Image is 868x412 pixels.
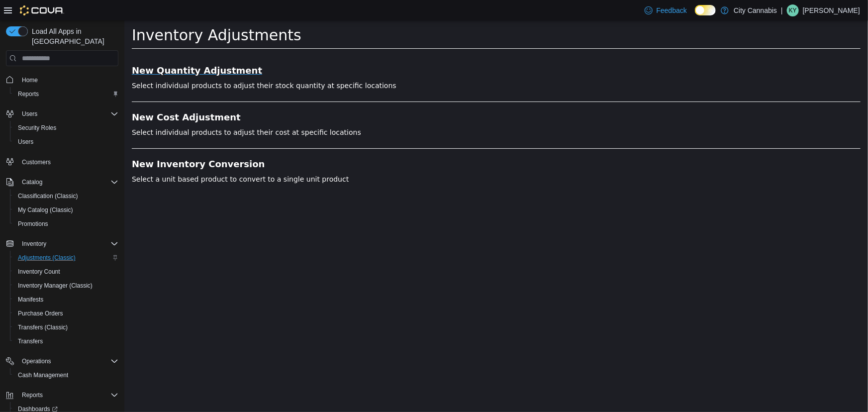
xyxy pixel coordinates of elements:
button: Operations [2,354,122,368]
a: Users [14,136,37,148]
p: Select a unit based product to convert to a single unit product [7,154,736,164]
button: Home [2,72,122,87]
span: Users [18,138,33,146]
span: Purchase Orders [14,308,118,319]
a: Cash Management [14,369,72,381]
a: Manifests [14,294,47,306]
span: Adjustments (Classic) [18,254,76,262]
span: Security Roles [14,122,118,134]
span: Classification (Classic) [14,190,118,202]
button: Manifests [10,293,122,307]
button: Reports [2,388,122,402]
span: Inventory Manager (Classic) [14,280,118,292]
button: Catalog [18,176,46,188]
span: Promotions [14,218,118,230]
button: Adjustments (Classic) [10,251,122,265]
span: Reports [18,389,118,401]
img: Cova [20,5,64,15]
button: Operations [18,355,55,367]
span: Operations [22,357,51,365]
a: Customers [18,156,55,168]
span: Inventory Manager (Classic) [18,282,93,290]
button: Cash Management [10,368,122,382]
a: Transfers [14,335,47,347]
a: Home [18,74,42,86]
span: Reports [18,90,39,98]
span: Purchase Orders [18,309,63,317]
span: Adjustments (Classic) [14,252,118,264]
span: Users [18,108,118,120]
button: Inventory [18,238,50,250]
button: Reports [10,87,122,101]
a: New Quantity Adjustment [7,45,736,55]
span: Inventory [18,238,118,250]
span: Classification (Classic) [18,192,78,200]
button: Classification (Classic) [10,189,122,203]
button: Users [2,107,122,121]
span: Inventory [22,240,46,248]
button: Transfers [10,334,122,348]
button: My Catalog (Classic) [10,203,122,217]
a: Feedback [641,0,691,20]
button: Inventory Manager (Classic) [10,279,122,293]
span: Catalog [18,176,118,188]
span: Operations [18,355,118,367]
p: Select individual products to adjust their stock quantity at specific locations [7,60,736,71]
span: Transfers (Classic) [14,321,118,333]
span: Inventory Adjustments [7,6,177,23]
span: Inventory Count [18,268,60,276]
span: Catalog [22,178,42,186]
span: Promotions [18,220,48,228]
button: Users [18,108,41,120]
button: Promotions [10,217,122,231]
a: Classification (Classic) [14,190,82,202]
button: Security Roles [10,121,122,135]
a: New Cost Adjustment [7,92,736,102]
span: Customers [18,156,118,168]
a: Purchase Orders [14,308,67,319]
p: City Cannabis [734,4,777,16]
span: Reports [22,391,43,399]
span: Manifests [14,294,118,306]
button: Catalog [2,175,122,189]
a: Security Roles [14,122,60,134]
a: My Catalog (Classic) [14,204,77,216]
span: Security Roles [18,124,56,132]
button: Purchase Orders [10,307,122,320]
button: Inventory [2,237,122,251]
span: Customers [22,158,51,166]
p: Select individual products to adjust their cost at specific locations [7,107,736,117]
span: Home [18,73,118,86]
span: Inventory Count [14,266,118,278]
span: Cash Management [14,369,118,381]
span: Home [22,76,38,84]
a: Inventory Count [14,266,64,278]
span: My Catalog (Classic) [14,204,118,216]
a: Adjustments (Classic) [14,252,80,264]
button: Customers [2,155,122,169]
span: Users [22,110,37,118]
span: My Catalog (Classic) [18,206,73,214]
span: Cash Management [18,371,68,379]
button: Users [10,135,122,149]
span: Feedback [657,5,687,15]
span: Users [14,136,118,148]
a: Inventory Manager (Classic) [14,280,96,292]
a: Promotions [14,218,52,230]
p: | [781,4,783,16]
button: Transfers (Classic) [10,320,122,334]
span: Transfers [14,335,118,347]
a: Reports [14,88,43,100]
span: Load All Apps in [GEOGRAPHIC_DATA] [28,26,118,46]
span: Reports [14,88,118,100]
p: [PERSON_NAME] [803,4,860,16]
a: New Inventory Conversion [7,139,736,149]
div: Kyle Young [787,4,799,16]
span: Manifests [18,296,43,304]
button: Inventory Count [10,265,122,279]
span: Dark Mode [695,15,695,16]
a: Transfers (Classic) [14,321,72,333]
